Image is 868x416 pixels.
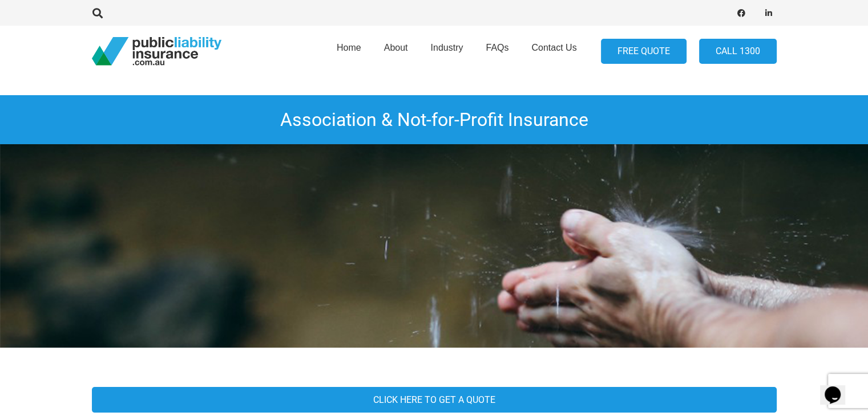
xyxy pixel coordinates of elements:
a: Click Here To Get a Quote [92,387,777,413]
span: Contact Us [531,43,576,52]
iframe: chat widget [820,370,857,405]
a: Search [87,8,110,18]
a: Call 1300 [699,39,777,64]
a: About [373,22,419,80]
a: LinkedIn [761,5,777,21]
a: Facebook [733,5,749,21]
a: Industry [419,22,474,80]
span: Industry [430,43,463,52]
a: Home [325,22,373,80]
a: pli_logotransparent [92,37,221,66]
a: FREE QUOTE [601,39,687,64]
span: FAQs [486,43,508,52]
a: Contact Us [520,22,588,80]
a: FAQs [474,22,520,80]
span: About [384,43,408,52]
span: Home [337,43,361,52]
